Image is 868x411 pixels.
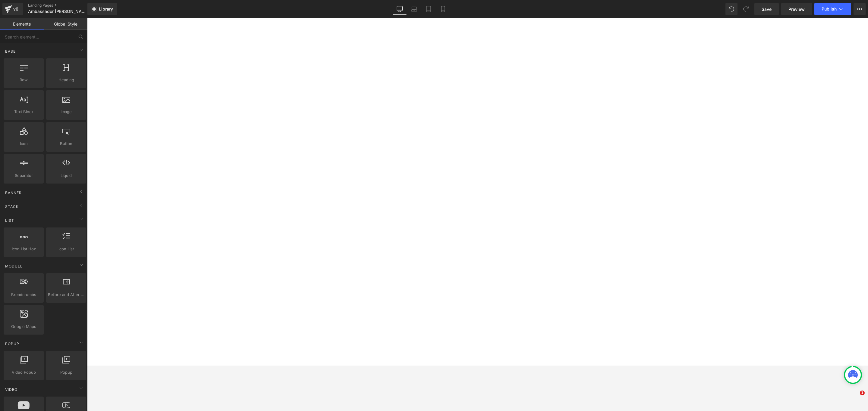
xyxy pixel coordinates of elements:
button: More [854,3,866,15]
span: Separator [5,172,42,179]
a: Tablet [421,3,436,15]
span: Base [5,48,16,54]
span: Before and After Images [48,292,84,298]
span: Heading [48,77,84,83]
span: Stack [5,204,19,209]
div: v6 [12,5,20,13]
span: List [5,218,15,223]
span: Banner [5,190,22,196]
a: Mobile [436,3,450,15]
span: 1 [860,391,865,395]
span: Popup [5,341,20,347]
iframe: Intercom live chat [848,391,862,405]
span: Google Maps [5,323,42,330]
span: Breadcrumbs [5,292,42,298]
span: Image [48,109,84,115]
button: Undo [725,3,737,15]
a: Preview [781,3,812,15]
button: Redo [740,3,752,15]
span: Row [5,77,42,83]
a: Global Style [44,18,87,30]
span: Save [762,6,772,12]
span: Icon List Hoz [5,246,42,252]
span: Button [48,141,84,147]
span: Module [5,263,23,269]
span: Icon [5,141,42,147]
span: Video Popup [5,369,42,375]
a: New Library [87,3,117,15]
span: Liquid [48,172,84,179]
span: Library [99,6,113,12]
span: Text Block [5,109,42,115]
a: v6 [2,3,23,15]
a: Laptop [407,3,421,15]
span: Ambassador [PERSON_NAME] [28,9,86,14]
span: Popup [48,369,84,375]
a: Desktop [392,3,407,15]
span: Publish [822,7,837,11]
button: Publish [814,3,851,15]
span: Preview [788,6,805,12]
span: Video [5,387,18,392]
a: Landing Pages [28,3,97,8]
span: Icon List [48,246,84,252]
